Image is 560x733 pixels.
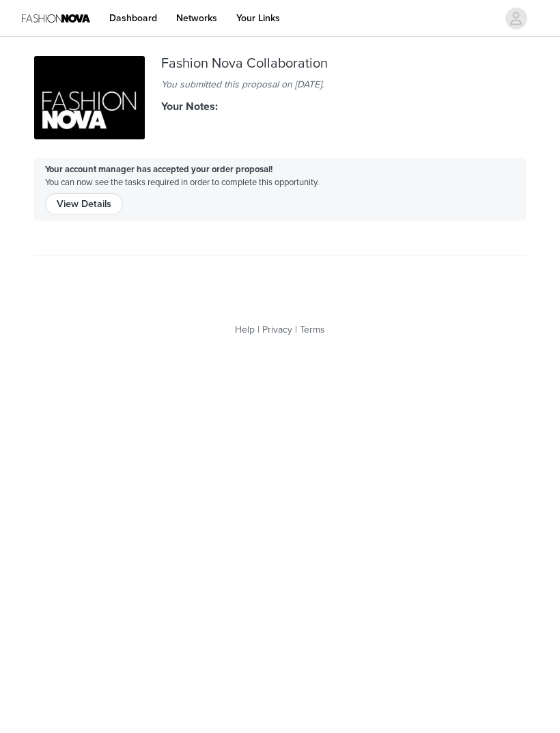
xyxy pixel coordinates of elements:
a: Your Links [228,3,288,33]
span: | [295,324,297,335]
strong: Your Notes: [161,100,218,113]
div: avatar [509,8,522,29]
a: View Details [45,194,123,205]
a: Privacy [262,324,292,335]
a: Networks [168,3,225,33]
a: Terms [300,324,325,335]
div: You submitted this proposal on [DATE]. [161,77,399,92]
div: Fashion Nova Collaboration [161,56,399,72]
a: Dashboard [101,3,165,33]
a: Help [235,324,255,335]
strong: Your account manager has accepted your order proposal! [45,164,272,175]
button: View Details [45,193,123,215]
div: You can now see the tasks required in order to complete this opportunity. [34,158,526,221]
span: | [257,324,260,335]
img: Fashion Nova Logo [22,3,90,33]
img: f5d5073a-11f7-4646-bb63-ab8d6b8e8552.jpg [34,56,145,139]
